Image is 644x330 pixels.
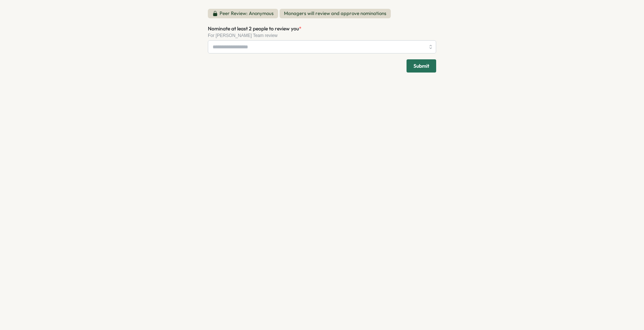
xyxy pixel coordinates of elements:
div: For [PERSON_NAME] Team review [208,33,436,38]
span: Nominate at least 2 people to review you [208,25,299,32]
p: Peer Review: Anonymous [220,10,274,17]
span: Submit [413,60,429,72]
button: Submit [407,59,436,73]
span: Managers will review and approve nominations [280,9,391,18]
